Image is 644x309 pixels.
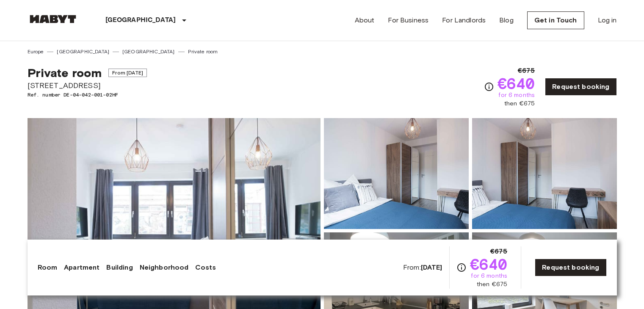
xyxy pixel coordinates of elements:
span: €675 [518,66,535,76]
span: then €675 [504,99,535,108]
a: Blog [499,15,514,25]
span: for 6 months [471,272,507,280]
a: Log in [598,15,617,25]
span: €640 [498,76,535,91]
a: Request booking [545,78,616,96]
a: Request booking [535,259,606,276]
span: then €675 [477,280,507,289]
a: [GEOGRAPHIC_DATA] [122,48,175,55]
a: Get in Touch [527,11,584,29]
a: For Landlords [442,15,486,25]
span: Ref. number DE-04-042-001-02HF [28,91,147,99]
img: Habyt [28,15,78,23]
b: [DATE] [421,263,442,271]
a: Europe [28,48,44,55]
a: Apartment [64,262,100,273]
a: Private room [188,48,218,55]
svg: Check cost overview for full price breakdown. Please note that discounts apply to new joiners onl... [456,262,467,273]
a: About [355,15,375,25]
img: Picture of unit DE-04-042-001-02HF [472,118,617,229]
span: for 6 months [498,91,535,99]
a: For Business [388,15,428,25]
a: Room [38,262,58,273]
a: Costs [195,262,216,273]
span: From: [403,263,442,272]
p: [GEOGRAPHIC_DATA] [105,15,176,25]
span: [STREET_ADDRESS] [28,80,147,91]
a: Building [106,262,133,273]
span: €640 [470,257,508,272]
span: Private room [28,66,102,80]
span: From [DATE] [108,69,147,77]
span: €675 [490,246,508,257]
a: Neighborhood [140,262,189,273]
svg: Check cost overview for full price breakdown. Please note that discounts apply to new joiners onl... [484,82,494,92]
img: Picture of unit DE-04-042-001-02HF [324,118,469,229]
a: [GEOGRAPHIC_DATA] [57,48,109,55]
